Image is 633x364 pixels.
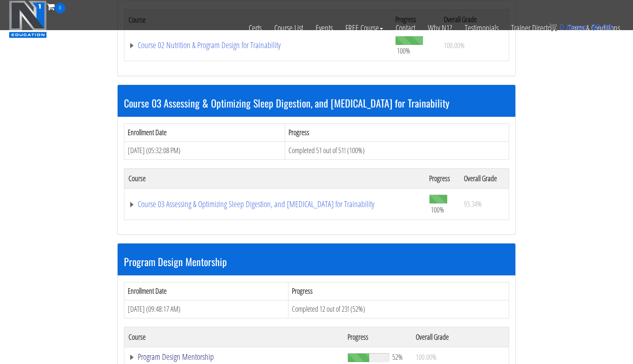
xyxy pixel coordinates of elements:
td: Completed 12 out of 23! (52%) [288,300,509,318]
span: $ [591,23,596,32]
a: 0 items: $0.00 [549,23,612,32]
th: Enrollment Date [124,282,288,300]
a: Contact [389,13,422,43]
span: 100% [431,205,444,214]
th: Progress [285,124,509,142]
a: Course 02 Nutrition & Program Design for Trainability [129,41,387,49]
td: [DATE] (05:32:08 PM) [124,141,285,159]
a: 0 [47,1,65,12]
th: Progress [288,282,509,300]
a: Testimonials [458,13,505,43]
span: 100% [397,46,410,55]
bdi: 0.00 [591,23,612,32]
a: Terms & Conditions [562,13,626,43]
th: Course [124,168,425,188]
span: items: [566,23,589,32]
td: [DATE] (09:48:17 AM) [124,300,288,318]
td: 100.00% [440,30,509,61]
a: Program Design Mentorship [129,353,339,361]
th: Progress [343,327,412,347]
a: Course 03 Assessing & Optimizing Sleep Digestion, and [MEDICAL_DATA] for Trainability [129,200,421,208]
th: Overall Grade [412,327,509,347]
img: n1-education [9,0,47,38]
td: 93.34% [460,188,509,220]
a: Trainer Directory [505,13,562,43]
th: Overall Grade [460,168,509,188]
th: Course [124,327,344,347]
span: 0 [55,3,65,13]
a: Why N1? [422,13,458,43]
img: icon11.png [549,23,557,31]
span: 0 [559,23,564,32]
a: Events [309,13,339,43]
th: Progress [425,168,460,188]
a: Course List [268,13,309,43]
h3: Program Design Mentorship [124,256,509,267]
span: 52% [392,352,403,361]
th: Enrollment Date [124,124,285,142]
h3: Course 03 Assessing & Optimizing Sleep Digestion, and [MEDICAL_DATA] for Trainability [124,97,509,108]
a: Certs [242,13,268,43]
a: FREE Course [339,13,389,43]
td: Completed 51 out of 51! (100%) [285,141,509,159]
